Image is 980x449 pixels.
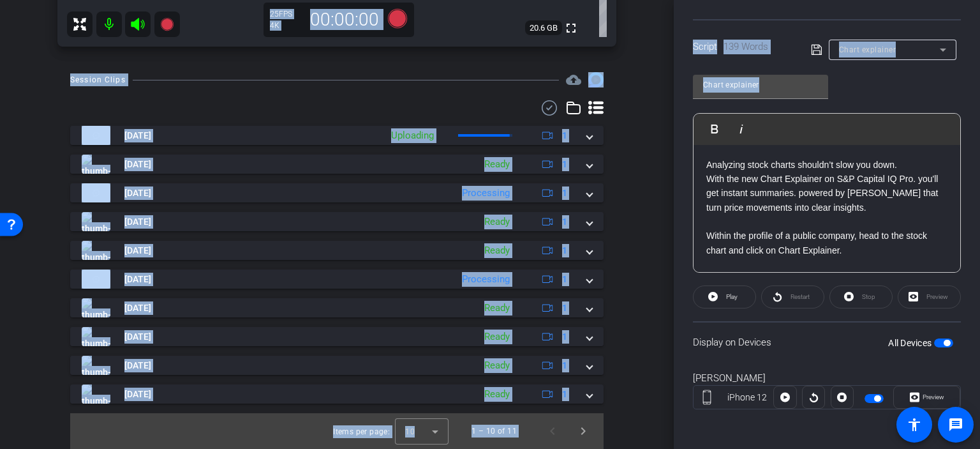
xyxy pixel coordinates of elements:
[471,425,517,438] div: 1 – 10 of 11
[70,298,604,317] mat-expansion-panel-header: thumb-nail[DATE]Ready1
[270,20,302,31] div: 4K
[562,359,567,372] span: 1
[70,356,604,375] mat-expansion-panel-header: thumb-nail[DATE]Ready1
[693,285,756,308] button: Play
[726,293,738,300] span: Play
[82,270,110,289] img: thumb-nail
[706,229,947,257] p: Within the profile of a public company, head to the stock chart and click on Chart Explainer.
[706,172,947,215] p: With the new Chart Explainer on S&P Capital IQ Pro. you'll get instant summaries. powered by [PER...
[478,243,516,258] div: Ready
[70,327,604,346] mat-expansion-panel-header: thumb-nail[DATE]Ready1
[456,272,516,287] div: Processing
[82,298,110,317] img: thumb-nail
[562,129,567,142] span: 1
[537,416,568,446] button: Previous page
[562,244,567,257] span: 1
[70,183,604,202] mat-expansion-panel-header: thumb-nail[DATE]Processing1
[82,183,110,202] img: thumb-nail
[70,384,604,404] mat-expansion-panel-header: thumb-nail[DATE]Ready1
[82,155,110,174] img: thumb-nail
[562,158,567,171] span: 1
[478,215,516,229] div: Ready
[70,241,604,260] mat-expansion-panel-header: thumb-nail[DATE]Ready1
[456,186,516,201] div: Processing
[124,359,151,372] span: [DATE]
[724,41,768,52] span: 139 Words
[478,387,516,402] div: Ready
[562,215,567,229] span: 1
[693,321,961,363] div: Display on Devices
[70,155,604,174] mat-expansion-panel-header: thumb-nail[DATE]Ready1
[124,129,151,142] span: [DATE]
[888,337,934,349] label: All Devices
[279,10,292,19] span: FPS
[70,270,604,289] mat-expansion-panel-header: thumb-nail[DATE]Processing1
[385,128,440,143] div: Uploading
[706,158,947,172] p: Analyzing stock charts shouldn’t slow you down.
[70,73,126,86] div: Session Clips
[124,388,151,401] span: [DATE]
[70,212,604,231] mat-expansion-panel-header: thumb-nail[DATE]Ready1
[124,186,151,200] span: [DATE]
[525,20,562,36] span: 20.6 GB
[729,116,754,142] button: Italic (Ctrl+I)
[562,273,567,286] span: 1
[568,416,598,446] button: Next page
[124,158,151,171] span: [DATE]
[478,358,516,373] div: Ready
[270,9,302,19] div: 25
[563,20,579,36] mat-icon: fullscreen
[478,330,516,344] div: Ready
[82,384,110,404] img: thumb-nail
[82,126,110,145] img: thumb-nail
[333,425,390,438] div: Items per page:
[124,244,151,257] span: [DATE]
[562,301,567,315] span: 1
[562,186,567,200] span: 1
[70,126,604,145] mat-expansion-panel-header: thumb-nail[DATE]Uploading1
[82,356,110,375] img: thumb-nail
[82,327,110,346] img: thumb-nail
[566,72,581,88] mat-icon: cloud_upload
[478,157,516,172] div: Ready
[562,330,567,344] span: 1
[703,77,818,93] input: Title
[720,391,774,404] div: iPhone 12
[693,40,793,54] div: Script
[566,72,581,88] span: Destinations for your clips
[124,273,151,286] span: [DATE]
[948,417,963,432] mat-icon: message
[907,417,922,432] mat-icon: accessibility
[839,45,896,54] span: Chart explainer
[124,301,151,315] span: [DATE]
[588,72,604,88] img: Session clips
[893,386,960,409] button: Preview
[562,388,567,401] span: 1
[302,9,387,31] div: 00:00:00
[702,116,727,142] button: Bold (Ctrl+B)
[124,330,151,344] span: [DATE]
[82,241,110,260] img: thumb-nail
[82,212,110,231] img: thumb-nail
[923,393,944,400] span: Preview
[693,371,961,386] div: [PERSON_NAME]
[478,301,516,316] div: Ready
[124,215,151,229] span: [DATE]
